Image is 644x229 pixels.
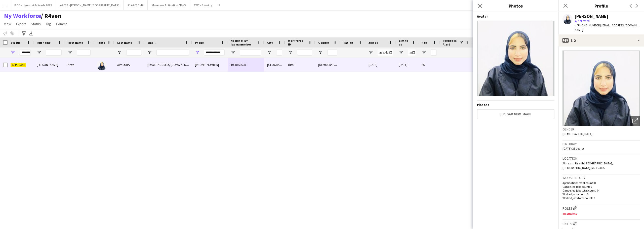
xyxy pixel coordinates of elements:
h3: Birthday [562,142,640,146]
a: Tag [44,21,53,27]
span: Comms [56,22,67,26]
p: Worked jobs count: 0 [562,192,640,196]
input: Last Name Filter Input [126,50,141,56]
a: View [2,21,13,27]
button: F1 ARC25 VIP [124,0,148,10]
div: Bio [558,34,644,47]
h3: Work history [562,175,640,180]
input: Birthday Filter Input [408,50,416,56]
span: Birthday [399,39,410,46]
p: Applications total count: 0 [562,181,640,185]
button: Open Filter Menu [231,50,235,55]
input: National ID/ Iqama number Filter Input [240,50,261,56]
div: 8199 [285,58,315,72]
button: AFC27 - [PERSON_NAME][GEOGRAPHIC_DATA] [56,0,124,10]
button: Open Filter Menu [369,50,373,55]
button: Open Filter Menu [318,50,323,55]
a: Export [14,21,28,27]
img: Crew avatar or photo [562,51,640,126]
input: First Name Filter Input [77,50,91,56]
button: EWC - Gaming [190,0,216,10]
button: Open Filter Menu [288,50,293,55]
h3: Profile [558,3,644,9]
button: Open Filter Menu [11,50,15,55]
div: [GEOGRAPHIC_DATA] [264,58,285,72]
input: Joined Filter Input [378,50,393,56]
span: Not rated [578,19,590,23]
h3: Gender [562,127,640,131]
input: Full Name Filter Input [46,50,62,56]
div: [DATE] [396,58,419,72]
div: [DEMOGRAPHIC_DATA] [315,58,340,72]
button: Open Filter Menu [195,50,199,55]
span: Feedback Alert [443,39,459,46]
span: | [EMAIL_ADDRESS][DOMAIN_NAME] [575,23,638,32]
div: [PHONE_NUMBER] [192,58,228,72]
div: [PERSON_NAME] [575,14,608,19]
button: Museums Activation / BWS [148,0,190,10]
button: Open Filter Menu [68,50,72,55]
a: My Workforce [4,12,41,20]
input: City Filter Input [276,50,282,56]
input: Workforce ID Filter Input [297,50,312,56]
span: Applicant [11,63,26,67]
h3: Skills [562,221,640,226]
span: Phone [195,41,204,44]
div: [DATE] [366,58,396,72]
app-action-btn: Advanced filters [21,30,27,36]
div: Arwa [65,58,94,72]
span: R4ven [41,12,61,20]
span: Status [31,22,41,26]
input: Gender Filter Input [327,50,337,56]
h3: Location [562,156,640,161]
a: Comms [54,21,69,27]
span: Status [11,41,20,44]
p: Worked jobs total count: 0 [562,196,640,200]
span: [PERSON_NAME] [37,63,58,67]
span: City [267,41,273,44]
span: Photo [97,41,105,44]
h4: Avatar [477,14,554,19]
span: Full Name [37,41,51,44]
a: Status [29,21,43,27]
h4: Photos [477,103,554,107]
button: PICO - Hyundai Palisade 2025 [10,0,56,10]
p: Incomplete [562,212,640,215]
button: Open Filter Menu [267,50,272,55]
p: Cancelled jobs count: 0 [562,185,640,189]
div: Almutairy [114,58,144,72]
button: Open Filter Menu [117,50,122,55]
button: Open Filter Menu [37,50,41,55]
button: Open Filter Menu [399,50,403,55]
app-action-btn: Export XLSX [28,30,34,36]
button: Open Filter Menu [147,50,152,55]
span: Rating [343,41,353,44]
div: [EMAIL_ADDRESS][DOMAIN_NAME] [144,58,192,72]
input: Email Filter Input [156,50,189,56]
span: Joined [369,41,378,44]
span: Last Name [117,41,132,44]
button: Open Filter Menu [422,50,426,55]
p: Cancelled jobs total count: 0 [562,189,640,192]
h3: Photos [473,3,558,9]
span: Email [147,41,155,44]
input: Phone Filter Input [204,50,225,56]
input: Age Filter Input [431,50,437,56]
span: View [4,22,11,26]
span: 1098758608 [231,63,246,67]
span: Tag [46,22,51,26]
span: Workforce ID [288,39,306,46]
span: First Name [68,41,83,44]
span: Export [16,22,26,26]
span: Gender [318,41,329,44]
span: Age [422,41,427,44]
img: Arwa Almutairy [97,60,107,70]
span: National ID/ Iqama number [231,39,255,46]
span: [DATE] (25 years) [562,147,584,150]
h3: Roles [562,205,640,211]
button: Upload new image [477,109,554,119]
span: t. [PHONE_NUMBER] [575,23,601,27]
img: Crew avatar [477,21,554,96]
span: Al Hazm, Riyadh [GEOGRAPHIC_DATA], [GEOGRAPHIC_DATA], RKHB6885 [562,161,613,170]
span: [DEMOGRAPHIC_DATA] [562,132,592,136]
